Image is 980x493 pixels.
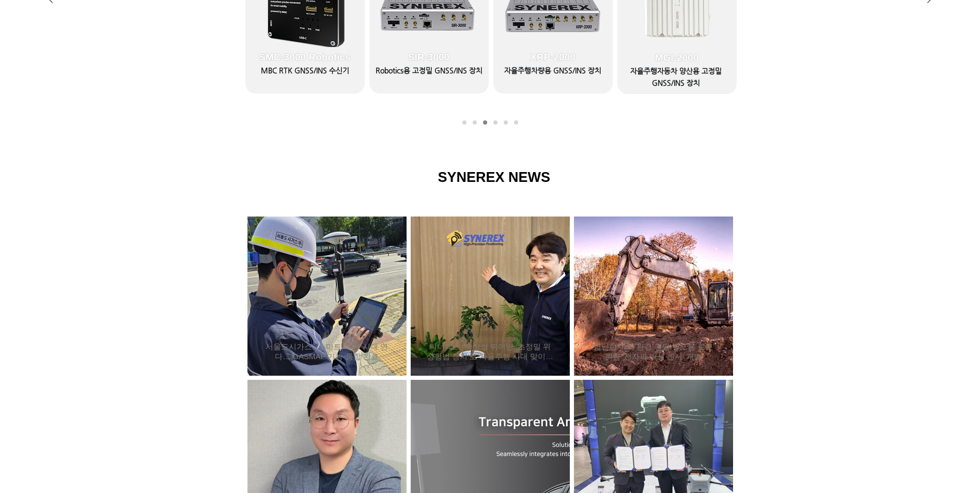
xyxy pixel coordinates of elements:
h2: 험난한 야외 환경 견딜 필드용 로봇 위한 ‘전자파 내성 센서’ 개발 [589,342,718,362]
a: MBC GNSS RTK1 [462,120,466,125]
a: MBC GNSS RTK2 [473,120,477,125]
span: XRP-2000 [530,52,575,63]
h2: 씨너렉스 “확장성 뛰어난 ‘초정밀 위성항법 장치’로 자율주행 시대 맞이할 것” [426,342,554,362]
span: SMC-3000 Robotics [259,52,350,63]
a: MBC GNSS INS [483,120,487,125]
a: ANTENNA [504,120,508,125]
span: SYNEREX NEWS [438,170,551,185]
span: SIR-3000 [408,52,449,63]
h2: 서울도시가스, ‘스마트 측량’ 시대 연다… GASMAP 기능 통합 완료 [263,342,391,362]
a: 서울도시가스, ‘스마트 측량’ 시대 연다… GASMAP 기능 통합 완료 [263,342,391,362]
a: A/V Solution [514,120,518,125]
nav: 슬라이드 [459,120,521,125]
iframe: Wix Chat [861,449,980,493]
a: MBC GNSS 측량/IoT [493,120,497,125]
a: 씨너렉스 “확장성 뛰어난 ‘초정밀 위성항법 장치’로 자율주행 시대 맞이할 것” [426,342,554,362]
a: 험난한 야외 환경 견딜 필드용 로봇 위한 ‘전자파 내성 센서’ 개발 [589,342,718,362]
span: MGI-2000 [655,52,698,64]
